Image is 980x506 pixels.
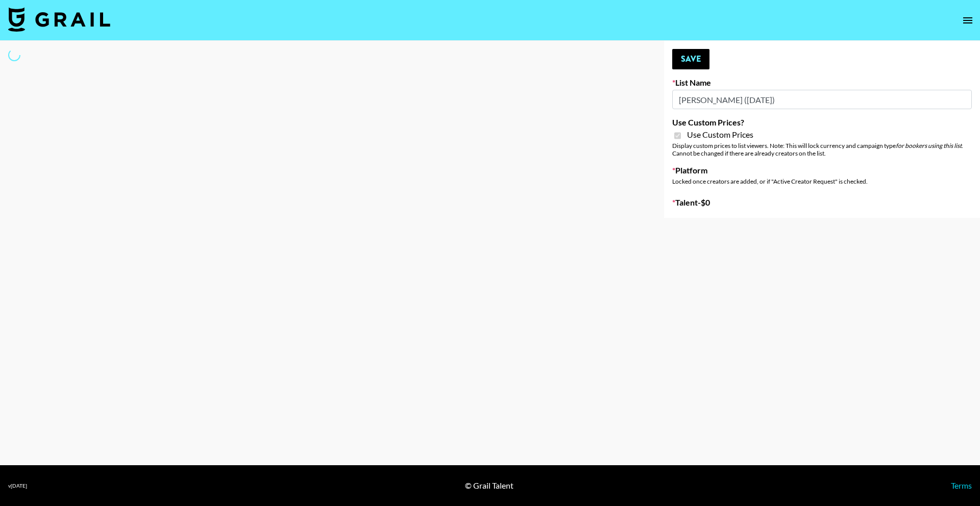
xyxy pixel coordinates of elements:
label: Talent - $ 0 [672,197,972,208]
div: © Grail Talent [465,480,513,491]
span: Use Custom Prices [687,130,753,140]
img: Grail Talent [8,7,110,32]
button: open drawer [958,10,978,31]
label: Use Custom Prices? [672,117,972,128]
button: Save [672,49,709,69]
label: List Name [672,78,972,88]
label: Platform [672,165,972,175]
div: Locked once creators are added, or if "Active Creator Request" is checked. [672,178,972,185]
a: Terms [951,480,972,490]
em: for bookers using this list [896,142,962,149]
div: Display custom prices to list viewers. Note: This will lock currency and campaign type . Cannot b... [672,142,972,157]
div: v [DATE] [8,483,27,489]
